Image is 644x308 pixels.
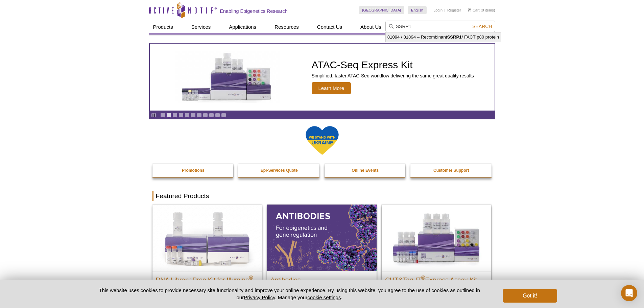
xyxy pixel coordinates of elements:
[468,6,495,14] li: (0 items)
[156,273,259,283] h2: DNA Library Prep Kit for Illumina
[470,23,494,29] button: Search
[433,8,443,13] a: Login
[313,21,346,33] a: Contact Us
[172,113,177,118] a: Go to slide 3
[215,113,220,118] a: Go to slide 10
[447,34,461,40] strong: SSRP1
[152,191,492,201] h2: Featured Products
[178,113,184,118] a: Go to slide 4
[160,113,165,118] a: Go to slide 1
[150,44,495,111] a: ATAC-Seq Express Kit ATAC-Seq Express Kit Simplified, faster ATAC-Seq workflow delivering the sam...
[221,113,226,118] a: Go to slide 11
[203,113,208,118] a: Go to slide 8
[433,168,469,173] strong: Customer Support
[472,24,492,29] span: Search
[185,113,190,118] a: Go to slide 5
[209,113,214,118] a: Go to slide 9
[191,113,196,118] a: Go to slide 6
[150,44,495,111] article: ATAC-Seq Express Kit
[305,125,339,156] img: We Stand With Ukraine
[312,82,351,94] span: Learn More
[312,60,474,70] h2: ATAC-Seq Express Kit
[421,275,425,280] sup: ®
[151,113,156,118] a: Toggle autoplay
[621,285,637,301] div: Open Intercom Messenger
[312,73,474,79] p: Simplified, faster ATAC-Seq workflow delivering the same great quality results
[410,164,492,177] a: Customer Support
[182,168,205,173] strong: Promotions
[445,6,446,14] li: |
[166,113,171,118] a: Go to slide 2
[152,164,234,177] a: Promotions
[197,113,202,118] a: Go to slide 7
[238,164,320,177] a: Epi-Services Quote
[270,273,373,283] h2: Antibodies
[267,205,377,271] img: All Antibodies
[468,8,480,13] a: Cart
[382,205,491,271] img: CUT&Tag-IT® Express Assay Kit
[408,6,427,14] a: English
[325,164,406,177] a: Online Events
[352,168,379,173] strong: Online Events
[307,294,341,300] button: cookie settings
[270,21,303,33] a: Resources
[503,289,557,303] button: Got it!
[87,287,492,301] p: This website uses cookies to provide necessary site functionality and improve your online experie...
[356,21,385,33] a: About Us
[267,205,377,307] a: All Antibodies Antibodies Application-tested antibodies for ChIP, CUT&Tag, and CUT&RUN.
[249,275,253,280] sup: ®
[385,273,488,283] h2: CUT&Tag-IT Express Assay Kit
[447,8,461,13] a: Register
[468,8,471,11] img: Your Cart
[225,21,260,33] a: Applications
[149,21,177,33] a: Products
[382,205,491,307] a: CUT&Tag-IT® Express Assay Kit CUT&Tag-IT®Express Assay Kit Less variable and higher-throughput ge...
[171,51,283,103] img: ATAC-Seq Express Kit
[244,294,275,300] a: Privacy Policy
[385,21,495,32] input: Keyword, Cat. No.
[220,8,288,14] h2: Enabling Epigenetics Research
[359,6,405,14] a: [GEOGRAPHIC_DATA]
[152,205,262,271] img: DNA Library Prep Kit for Illumina
[261,168,298,173] strong: Epi-Services Quote
[386,32,501,42] li: 81094 / 81894 – Recombinant / FACT p80 protein
[187,21,215,33] a: Services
